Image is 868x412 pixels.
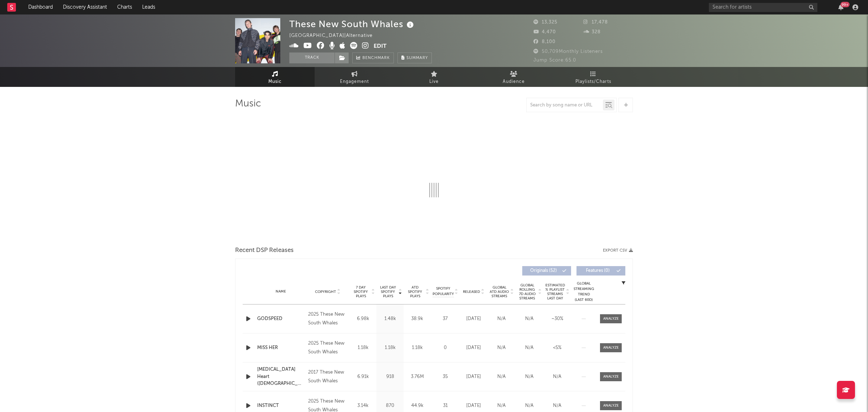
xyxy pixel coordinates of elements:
[463,290,480,294] span: Released
[257,289,305,294] div: Name
[576,266,625,276] button: Features(0)
[289,31,381,40] div: [GEOGRAPHIC_DATA] | Alternative
[709,3,817,12] input: Search for artists
[433,315,458,323] div: 37
[489,315,514,323] div: N/A
[533,20,557,25] span: 13,325
[351,285,370,298] span: 7 Day Spotify Plays
[378,285,397,298] span: Last Day Spotify Plays
[527,102,603,108] input: Search by song name or URL
[533,49,603,54] span: 50,709 Monthly Listeners
[257,315,305,323] a: GODSPEED
[257,402,305,409] a: INSTINCT
[533,30,556,34] span: 4,470
[461,402,486,409] div: [DATE]
[429,77,439,86] span: Live
[405,373,429,381] div: 3.76M
[397,52,432,63] button: Summary
[545,344,569,352] div: <5%
[235,67,315,87] a: Music
[581,269,614,273] span: Features ( 0 )
[315,290,336,294] span: Copyright
[433,373,458,381] div: 35
[533,39,556,44] span: 8,100
[315,67,394,87] a: Engagement
[405,285,425,298] span: ATD Spotify Plays
[489,402,514,409] div: N/A
[374,42,387,51] button: Edit
[503,77,525,86] span: Audience
[533,58,576,63] span: Jump Score: 65.0
[433,286,454,297] span: Spotify Popularity
[527,269,560,273] span: Originals ( 52 )
[583,30,601,34] span: 328
[545,402,569,409] div: N/A
[257,366,305,387] a: [MEDICAL_DATA] Heart ([DEMOGRAPHIC_DATA] Bless Ya)
[522,266,571,276] button: Originals(52)
[340,77,369,86] span: Engagement
[257,344,305,352] a: MISS HER
[461,373,486,381] div: [DATE]
[362,54,390,63] span: Benchmark
[433,344,458,352] div: 0
[351,373,375,381] div: 6.91k
[351,402,375,409] div: 3.14k
[405,315,429,323] div: 38.9k
[583,20,608,25] span: 17,478
[461,315,486,323] div: [DATE]
[573,281,595,303] div: Global Streaming Trend (Last 60D)
[289,52,335,63] button: Track
[489,285,509,298] span: Global ATD Audio Streams
[308,368,348,386] div: 2017 These New South Whales
[517,283,537,300] span: Global Rolling 7D Audio Streams
[308,339,348,357] div: 2025 These New South Whales
[378,344,402,352] div: 1.18k
[474,67,553,87] a: Audience
[517,315,541,323] div: N/A
[841,2,850,7] div: 99 +
[289,18,416,30] div: These New South Whales
[433,402,458,409] div: 31
[603,248,633,253] button: Export CSV
[553,67,633,87] a: Playlists/Charts
[308,310,348,328] div: 2025 These New South Whales
[489,373,514,381] div: N/A
[575,77,611,86] span: Playlists/Charts
[545,315,569,323] div: ~ 30 %
[489,344,514,352] div: N/A
[517,344,541,352] div: N/A
[268,77,282,86] span: Music
[545,373,569,381] div: N/A
[838,4,843,10] button: 99+
[405,344,429,352] div: 1.18k
[378,373,402,381] div: 918
[351,344,375,352] div: 1.18k
[351,315,375,323] div: 6.98k
[545,283,565,300] span: Estimated % Playlist Streams Last Day
[405,402,429,409] div: 44.9k
[352,52,394,63] a: Benchmark
[394,67,474,87] a: Live
[517,373,541,381] div: N/A
[517,402,541,409] div: N/A
[461,344,486,352] div: [DATE]
[235,246,294,255] span: Recent DSP Releases
[378,315,402,323] div: 1.48k
[378,402,402,409] div: 870
[407,56,428,60] span: Summary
